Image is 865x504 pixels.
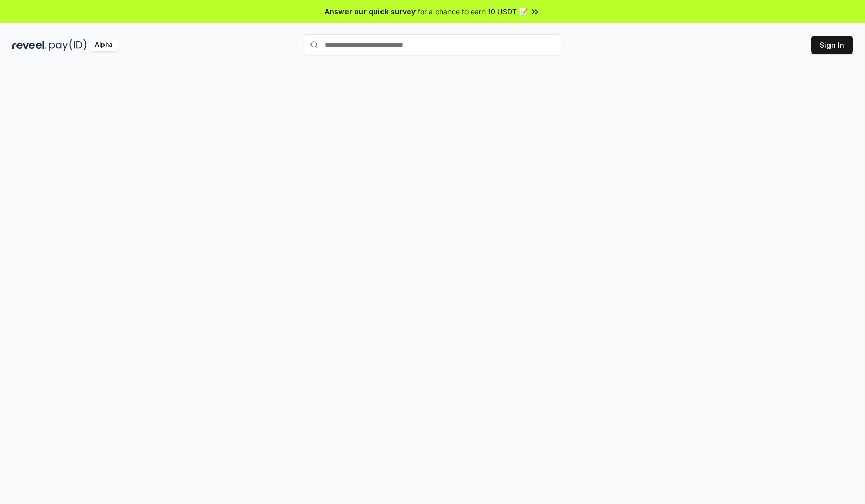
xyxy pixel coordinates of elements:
[811,36,853,54] button: Sign In
[418,6,528,17] span: for a chance to earn 10 USDT 📝
[12,39,47,51] img: reveel_dark
[89,39,118,51] div: Alpha
[49,39,87,51] img: pay_id
[325,6,416,17] span: Answer our quick survey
